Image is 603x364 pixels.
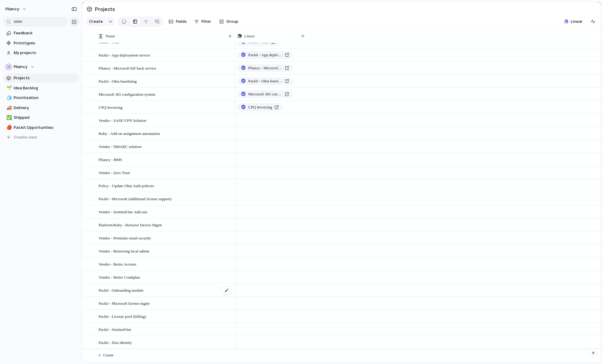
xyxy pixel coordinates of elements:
button: Pliancy [3,4,30,14]
a: Projects [3,74,79,83]
span: Microsoft 365 configuration system [248,91,282,97]
a: Packit - App deployment service [237,51,293,59]
span: Platform/Ruby - Refactor Device Mgmt [99,221,162,228]
span: Packit - Okta baselining [248,78,282,84]
a: 🧊Prioritization [3,93,79,102]
a: CPQ Invoicing [237,103,282,111]
span: Vendor - SentinelOne Add-ons [99,208,147,215]
span: Vendor - Premium email security [99,234,151,241]
span: Packit Opportunities [14,125,77,131]
button: Create [85,17,106,26]
span: Idea Backlog [14,85,77,91]
span: Group [226,19,238,25]
span: Vendor - Removing local admin [99,247,149,254]
a: Feedback [3,29,79,38]
span: Fields [176,19,187,25]
span: Vendor - Zero Trust [99,169,130,176]
span: My projects [14,50,77,56]
span: Pliancy - BMS [99,156,122,163]
span: Create [103,352,113,358]
span: Pliancy [14,64,27,70]
button: 🌱 [5,85,12,91]
button: Filter [192,17,214,26]
button: Create view [3,133,79,142]
span: Packit - App deployment service [248,52,282,58]
a: ✅Shipped [3,113,79,122]
a: Pliancy - Microsoft bill back service [237,64,293,72]
span: Pliancy - Microsoft bill back service [99,64,156,71]
button: Fields [166,17,189,26]
button: 🧊 [5,95,12,101]
span: Pliancy [5,6,19,12]
span: Create view [14,134,37,140]
a: 🚚Delivery [3,103,79,112]
span: Vendor - SASE/VPN Solution [99,117,146,124]
span: Microsoft 365 configuration system [99,91,155,98]
span: Vendor - Retire Acronis [99,260,136,267]
div: ✅ [6,114,11,121]
span: Linear [571,19,583,25]
span: CPQ Invoicing [99,104,122,111]
span: Linear [244,33,255,39]
a: Packit - Okta baselining [237,77,293,85]
span: Packit - Onboarding module [99,287,144,294]
button: 🚚 [5,105,12,111]
div: 🚚 [6,104,11,111]
a: 🍎Packit Opportunities [3,123,79,132]
div: 🍎 [6,124,11,131]
button: Linear [562,17,585,26]
button: ✅ [5,115,12,121]
span: Policy - Update Okta Auth policies [99,182,154,189]
span: Ruby - Add-on assignment automation [99,130,160,137]
a: 🌱Idea Backlog [3,84,79,93]
button: Group [216,17,241,26]
span: Packit - Microsoft (additional license support) [99,195,172,202]
span: Pliancy - Microsoft bill back service [248,65,282,71]
span: Packit - License pool (billing) [99,313,146,320]
span: Projects [14,75,77,81]
button: 🍎 [5,125,12,131]
span: Prioritization [14,95,77,101]
span: Packit - Duo Identity [99,339,132,346]
span: Packit - Microsoft license mgmt [99,300,150,307]
span: CPQ Invoicing [248,104,272,110]
span: Packit - App deployment service [99,51,150,58]
span: Delivery [14,105,77,111]
span: Prototypes [14,40,77,46]
a: Prototypes [3,39,79,48]
span: Feedback [14,30,77,36]
div: 🧊 [6,94,11,101]
span: Create [89,19,103,25]
div: 🌱 [6,84,11,91]
span: Packit - Okta baselining [99,77,137,84]
span: Projects [94,4,116,15]
span: Filter [201,19,211,25]
span: Name [106,33,115,39]
span: Shipped [14,115,77,121]
a: Microsoft 365 configuration system [237,90,293,98]
span: Vendor - DMARC solution [99,143,141,150]
button: Pliancy [3,62,79,71]
a: My projects [3,48,79,57]
span: Vendor - Retire Crashplan [99,273,140,280]
span: Packit - SentinelOne [99,326,131,333]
